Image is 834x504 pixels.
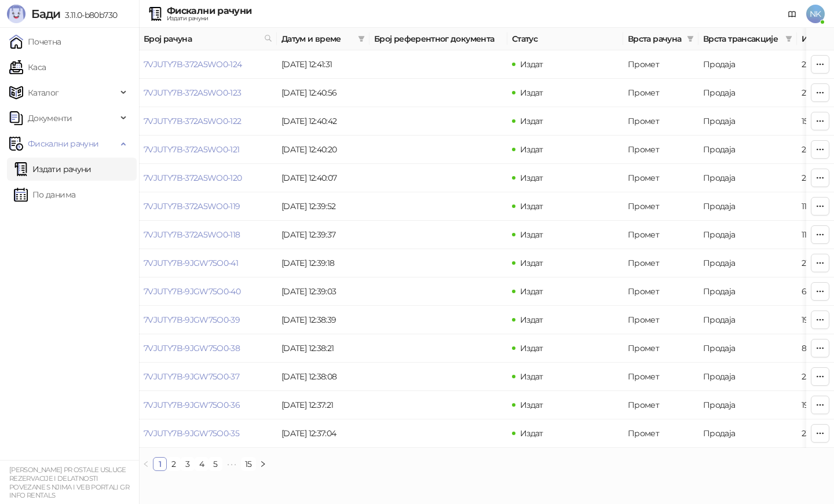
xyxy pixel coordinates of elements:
[687,35,694,42] span: filter
[698,50,797,79] td: Продаја
[277,50,370,79] td: [DATE] 12:41:31
[139,457,153,471] li: Претходна страна
[144,286,240,297] a: 7VJUTY7B-9JGW75O0-40
[623,306,698,334] td: Промет
[358,35,365,42] span: filter
[623,136,698,164] td: Промет
[28,107,72,130] span: Документи
[703,32,781,45] span: Врста трансакције
[139,50,277,79] td: 7VJUTY7B-372A5WO0-124
[144,201,240,211] a: 7VJUTY7B-372A5WO0-119
[277,107,370,136] td: [DATE] 12:40:42
[520,173,543,183] span: Издат
[698,79,797,107] td: Продаја
[7,5,25,23] img: Logo
[520,371,543,382] span: Издат
[277,363,370,391] td: [DATE] 12:38:08
[698,249,797,277] td: Продаја
[520,400,543,410] span: Издат
[623,28,698,50] th: Врста рачуна
[277,391,370,419] td: [DATE] 12:37:21
[142,461,149,468] span: left
[698,363,797,391] td: Продаја
[9,30,61,53] a: Почетна
[167,457,181,471] li: 2
[139,28,277,50] th: Број рачуна
[139,363,277,391] td: 7VJUTY7B-9JGW75O0-37
[520,201,543,211] span: Издат
[144,229,240,240] a: 7VJUTY7B-372A5WO0-118
[520,428,543,439] span: Издат
[520,116,543,126] span: Издат
[520,59,543,70] span: Издат
[623,391,698,419] td: Промет
[277,277,370,306] td: [DATE] 12:39:03
[139,249,277,277] td: 7VJUTY7B-9JGW75O0-41
[698,277,797,306] td: Продаја
[520,87,543,98] span: Издат
[181,458,194,470] a: 3
[195,457,209,471] li: 4
[139,457,153,471] button: left
[139,79,277,107] td: 7VJUTY7B-372A5WO0-123
[277,192,370,221] td: [DATE] 12:39:52
[806,5,825,23] span: NK
[623,107,698,136] td: Промет
[144,173,242,183] a: 7VJUTY7B-372A5WO0-120
[520,229,543,240] span: Издат
[698,192,797,221] td: Продаја
[623,249,698,277] td: Промет
[28,81,59,104] span: Каталог
[144,428,239,439] a: 7VJUTY7B-9JGW75O0-35
[31,7,60,21] span: Бади
[259,461,266,468] span: right
[623,79,698,107] td: Промет
[144,59,242,70] a: 7VJUTY7B-372A5WO0-124
[139,277,277,306] td: 7VJUTY7B-9JGW75O0-40
[241,457,256,471] li: 15
[14,183,75,206] a: По данима
[277,334,370,363] td: [DATE] 12:38:21
[698,419,797,448] td: Продаја
[222,457,241,471] span: •••
[167,16,251,21] div: Издати рачуни
[698,391,797,419] td: Продаја
[139,391,277,419] td: 7VJUTY7B-9JGW75O0-36
[144,400,240,410] a: 7VJUTY7B-9JGW75O0-36
[139,221,277,249] td: 7VJUTY7B-372A5WO0-118
[144,32,259,45] span: Број рачуна
[277,136,370,164] td: [DATE] 12:40:20
[520,315,543,325] span: Издат
[9,466,129,499] small: [PERSON_NAME] PR OSTALE USLUGE REZERVACIJE I DELATNOSTI POVEZANE S NJIMA I VEB PORTALI GR INFO RE...
[623,192,698,221] td: Промет
[520,144,543,155] span: Издат
[139,192,277,221] td: 7VJUTY7B-372A5WO0-119
[139,107,277,136] td: 7VJUTY7B-372A5WO0-122
[685,30,696,48] span: filter
[520,343,543,353] span: Издат
[277,79,370,107] td: [DATE] 12:40:56
[785,35,792,42] span: filter
[256,457,270,471] li: Следећа страна
[277,306,370,334] td: [DATE] 12:38:39
[256,457,270,471] button: right
[153,457,167,471] li: 1
[277,249,370,277] td: [DATE] 12:39:18
[520,286,543,297] span: Издат
[698,221,797,249] td: Продаја
[783,30,795,48] span: filter
[242,458,255,470] a: 15
[623,277,698,306] td: Промет
[209,458,222,470] a: 5
[28,132,98,155] span: Фискални рачуни
[628,32,682,45] span: Врста рачуна
[698,28,797,50] th: Врста трансакције
[144,258,238,268] a: 7VJUTY7B-9JGW75O0-41
[144,116,242,126] a: 7VJUTY7B-372A5WO0-122
[153,458,166,470] a: 1
[144,87,242,98] a: 7VJUTY7B-372A5WO0-123
[277,164,370,192] td: [DATE] 12:40:07
[698,107,797,136] td: Продаја
[507,28,623,50] th: Статус
[277,221,370,249] td: [DATE] 12:39:37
